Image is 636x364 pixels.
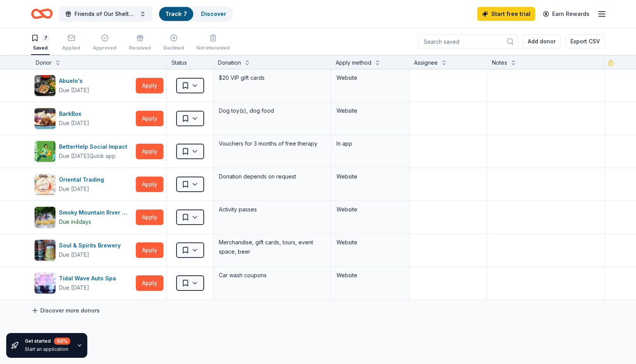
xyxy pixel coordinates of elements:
[35,108,55,129] img: Image for BarkBox
[136,177,163,192] button: Apply
[31,5,53,23] a: Home
[565,34,605,48] button: Export CSV
[59,274,119,283] div: Tidal Wave Auto Spa
[218,270,326,281] div: Car wash coupons
[59,118,89,128] div: Due [DATE]
[136,111,163,126] button: Apply
[31,31,50,55] button: 7Saved
[42,34,50,42] div: 7
[34,173,133,195] button: Image for Oriental TradingOriental TradingDue [DATE]
[336,172,404,181] div: Website
[59,175,107,184] div: Oriental Trading
[75,9,137,19] span: Friends of Our Shelter Dogs Poker Run
[201,10,226,17] a: Discover
[336,139,404,148] div: In app
[167,55,213,69] div: Status
[158,6,233,22] button: Track· 7Discover
[196,45,230,51] div: Not interested
[414,58,438,67] div: Assignee
[59,76,89,86] div: Abuelo's
[218,204,326,215] div: Activity passes
[419,34,518,48] input: Search saved
[35,174,55,195] img: Image for Oriental Trading
[34,141,133,162] button: Image for BetterHelp Social ImpactBetterHelp Social ImpactDue [DATE]Quick app
[89,152,116,160] div: Quick app
[336,205,404,214] div: Website
[218,237,326,257] div: Merchandise, gift cards, tours, event space, beer
[25,338,70,345] div: Get started
[523,34,561,48] button: Add donor
[34,272,133,294] button: Image for Tidal Wave Auto SpaTidal Wave Auto SpaDue [DATE]
[34,239,133,261] button: Image for Soul & Spirits BrewerySoul & Spirits BreweryDue [DATE]
[136,275,163,291] button: Apply
[93,31,116,55] button: Approved
[336,73,404,82] div: Website
[336,58,371,67] div: Apply method
[59,184,89,194] div: Due [DATE]
[31,306,100,315] a: Discover more donors
[218,138,326,149] div: Vouchers for 3 months of free therapy
[34,206,133,228] button: Image for Smoky Mountain River RatSmoky Mountain River RatDue in4days
[218,58,241,67] div: Donation
[218,105,326,116] div: Dog toy(s), dog food
[59,6,152,22] button: Friends of Our Shelter Dogs Poker Run
[477,7,535,21] a: Start free trial
[59,109,89,118] div: BarkBox
[59,250,89,259] div: Due [DATE]
[35,141,55,162] img: Image for BetterHelp Social Impact
[59,208,133,217] div: Smoky Mountain River Rat
[34,75,133,96] button: Image for Abuelo's Abuelo'sDue [DATE]
[59,142,130,151] div: BetterHelp Social Impact
[165,10,187,17] a: Track· 7
[129,45,151,51] div: Received
[218,72,326,83] div: $20 VIP gift cards
[35,273,55,294] img: Image for Tidal Wave Auto Spa
[538,7,594,21] a: Earn Rewards
[62,31,80,55] button: Applied
[336,271,404,280] div: Website
[59,241,124,250] div: Soul & Spirits Brewery
[93,45,116,51] div: Approved
[129,31,151,55] button: Received
[196,31,230,55] button: Not interested
[62,45,80,51] div: Applied
[59,86,89,95] div: Due [DATE]
[492,58,507,67] div: Notes
[163,31,184,55] button: Declined
[31,45,50,51] div: Saved
[136,78,163,93] button: Apply
[59,217,91,227] div: Due in 4 days
[35,240,55,261] img: Image for Soul & Spirits Brewery
[218,171,326,182] div: Donation depends on request
[136,242,163,258] button: Apply
[34,108,133,129] button: Image for BarkBoxBarkBoxDue [DATE]
[336,238,404,247] div: Website
[35,207,55,228] img: Image for Smoky Mountain River Rat
[163,45,184,51] div: Declined
[136,144,163,159] button: Apply
[136,209,163,225] button: Apply
[336,106,404,115] div: Website
[35,75,55,96] img: Image for Abuelo's
[59,151,89,161] div: Due [DATE]
[25,346,70,352] div: Start an application
[36,58,52,67] div: Donor
[54,338,70,345] div: 60 %
[59,283,89,292] div: Due [DATE]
